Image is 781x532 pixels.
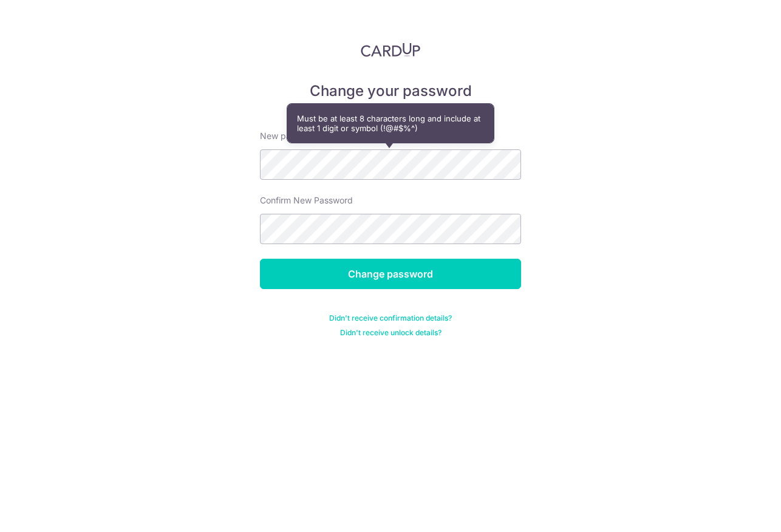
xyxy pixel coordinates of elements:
[260,130,319,142] label: New password
[361,43,420,57] img: CardUp Logo
[260,259,521,289] input: Change password
[287,104,494,143] div: Must be at least 8 characters long and include at least 1 digit or symbol (!@#$%^)
[260,81,521,101] h5: Change your password
[260,194,353,206] label: Confirm New Password
[340,328,442,338] a: Didn't receive unlock details?
[329,313,452,323] a: Didn't receive confirmation details?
